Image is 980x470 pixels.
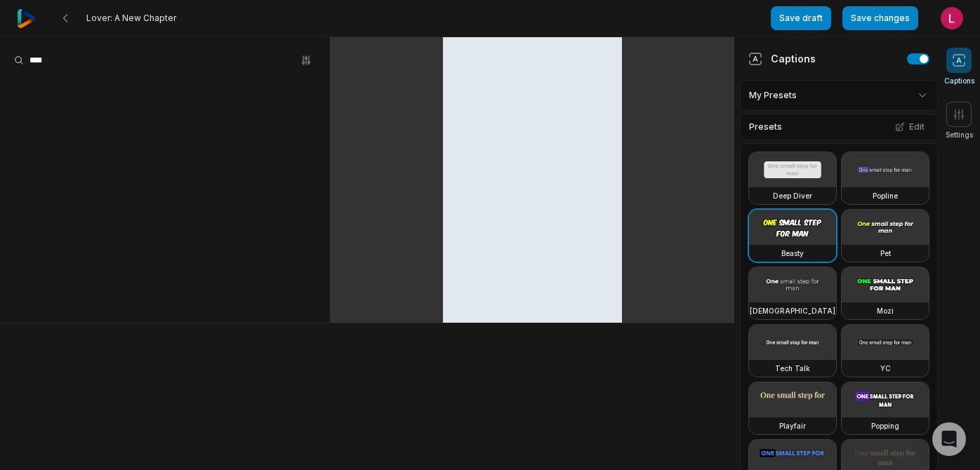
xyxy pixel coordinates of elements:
[779,420,806,431] h3: Playfair
[773,190,812,201] h3: Deep Diver
[877,305,894,316] h3: Mozi
[932,422,966,456] div: Open Intercom Messenger
[944,76,974,86] span: Captions
[750,305,835,316] h3: [DEMOGRAPHIC_DATA]
[946,102,973,140] button: Settings
[880,363,891,374] h3: YC
[891,118,929,136] button: Edit
[740,80,938,111] div: My Presets
[775,363,810,374] h3: Tech Talk
[17,9,36,28] img: reap
[946,130,973,140] span: Settings
[771,6,831,30] button: Save draft
[86,13,176,24] span: Lover: A New Chapter
[873,190,898,201] h3: Popline
[748,51,816,66] div: Captions
[871,420,899,431] h3: Popping
[842,6,918,30] button: Save changes
[944,48,974,86] button: Captions
[740,114,938,140] div: Presets
[880,248,891,259] h3: Pet
[781,248,804,259] h3: Beasty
